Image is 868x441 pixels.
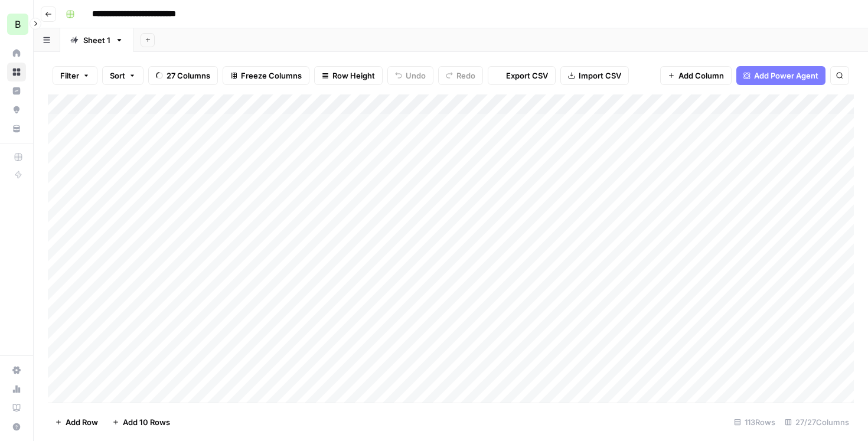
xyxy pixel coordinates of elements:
[102,66,143,85] button: Sort
[223,66,309,85] button: Freeze Columns
[48,413,105,432] button: Add Row
[7,44,26,63] a: Home
[438,66,483,85] button: Redo
[736,66,825,85] button: Add Power Agent
[105,413,177,432] button: Add 10 Rows
[60,28,133,52] a: Sheet 1
[60,70,79,81] span: Filter
[53,66,97,85] button: Filter
[66,416,98,428] span: Add Row
[7,417,26,436] button: Help + Support
[7,119,26,138] a: Your Data
[560,66,629,85] button: Import CSV
[406,70,426,81] span: Undo
[456,70,475,81] span: Redo
[7,81,26,100] a: Insights
[15,17,21,31] span: B
[241,70,302,81] span: Freeze Columns
[167,70,210,81] span: 27 Columns
[780,413,854,432] div: 27/27 Columns
[488,66,556,85] button: Export CSV
[387,66,433,85] button: Undo
[110,70,125,81] span: Sort
[660,66,732,85] button: Add Column
[506,70,548,81] span: Export CSV
[7,361,26,380] a: Settings
[729,413,780,432] div: 113 Rows
[7,9,26,39] button: Workspace: Blindspot
[7,380,26,398] a: Usage
[7,398,26,417] a: Learning Hub
[314,66,383,85] button: Row Height
[83,34,110,46] div: Sheet 1
[678,70,724,81] span: Add Column
[579,70,621,81] span: Import CSV
[332,70,375,81] span: Row Height
[7,63,26,81] a: Browse
[123,416,170,428] span: Add 10 Rows
[7,100,26,119] a: Opportunities
[754,70,818,81] span: Add Power Agent
[148,66,218,85] button: 27 Columns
